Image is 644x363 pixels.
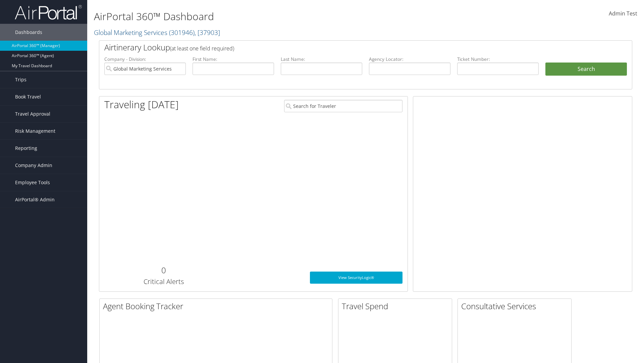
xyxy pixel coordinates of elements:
[15,106,50,122] span: Travel Approval
[15,4,82,20] img: airportal-logo.png
[15,191,55,208] span: AirPortal® Admin
[104,56,186,63] label: Company - Division:
[284,100,402,112] input: Search for Traveler
[104,42,583,53] h2: Airtinerary Lookup
[461,300,571,312] h2: Consultative Services
[609,3,637,24] a: Admin Test
[15,71,26,88] span: Trips
[170,45,234,52] span: (at least one field required)
[15,88,41,105] span: Book Travel
[15,174,50,191] span: Employee Tools
[193,56,274,63] label: First Name:
[94,9,456,24] h1: AirPortal 360™ Dashboard
[310,272,402,284] a: View SecurityLogic®
[104,265,223,276] h2: 0
[342,300,452,312] h2: Travel Spend
[15,123,55,139] span: Risk Management
[15,24,42,41] span: Dashboards
[281,56,362,63] label: Last Name:
[104,277,223,286] h3: Critical Alerts
[103,300,332,312] h2: Agent Booking Tracker
[15,140,37,157] span: Reporting
[104,97,179,112] h1: Traveling [DATE]
[369,56,450,63] label: Agency Locator:
[457,56,539,63] label: Ticket Number:
[15,157,52,174] span: Company Admin
[94,28,220,37] a: Global Marketing Services
[609,10,637,17] span: Admin Test
[545,63,627,76] button: Search
[169,28,195,37] span: ( 301946 )
[195,28,220,37] span: , [ 37903 ]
